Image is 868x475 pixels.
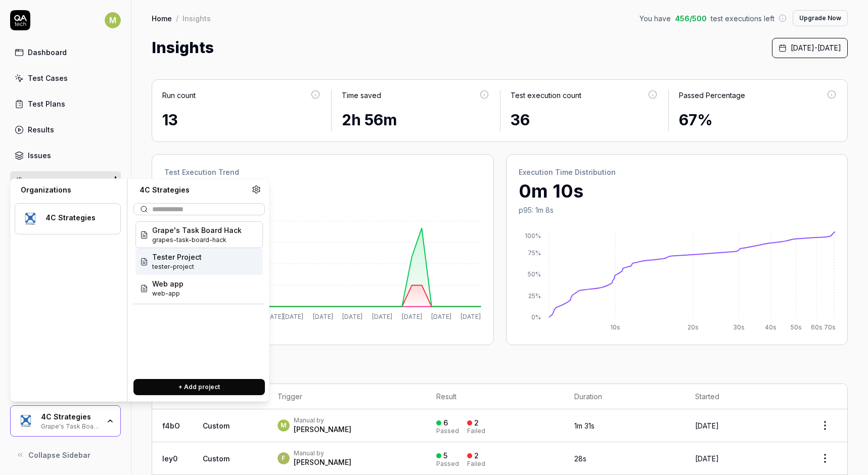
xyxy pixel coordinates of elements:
[443,418,448,428] div: 6
[28,124,54,135] div: Results
[152,225,242,235] span: Grape's Task Board Hack
[133,379,265,395] button: + Add project
[574,421,595,430] time: 1m 31s
[45,213,107,222] div: 4C Strategies
[10,94,121,114] a: Test Plans
[824,323,836,331] tspan: 70s
[182,13,211,23] div: Insights
[294,424,351,435] div: [PERSON_NAME]
[203,454,230,463] span: Custom
[679,109,837,131] div: 67%
[28,450,90,460] span: Collapse Sidebar
[431,313,451,320] tspan: [DATE]
[263,313,284,320] tspan: [DATE]
[695,421,719,430] time: [DATE]
[679,90,745,101] div: Passed Percentage
[203,421,230,430] span: Custom
[28,99,65,109] div: Test Plans
[695,454,719,463] time: [DATE]
[10,120,121,139] a: Results
[278,419,290,432] span: M
[511,109,659,131] div: 36
[152,252,202,262] span: Tester Project
[15,203,121,234] button: 4C Strategies Logo4C Strategies
[711,13,774,24] span: test executions left
[152,289,184,298] span: Project ID: UNyr
[152,36,214,59] h1: Insights
[519,205,836,215] p: p95: 1m 8s
[528,292,540,300] tspan: 25%
[152,262,202,271] span: Project ID: 9Mgy
[252,185,261,197] a: Organization settings
[17,412,35,430] img: 4C Strategies Logo
[443,451,447,460] div: 5
[10,171,121,191] a: Insights
[574,454,586,463] time: 28s
[105,12,121,28] span: M
[133,219,265,371] div: Suggestions
[152,13,172,23] a: Home
[164,177,481,205] p: 36
[294,457,351,467] div: [PERSON_NAME]
[152,357,848,384] h2: Results
[10,42,121,62] a: Dashboard
[527,270,540,278] tspan: 50%
[10,405,121,437] button: 4C Strategies Logo4C StrategiesGrape's Task Board Hack
[436,428,459,434] div: Passed
[467,428,485,434] div: Failed
[28,47,67,58] div: Dashboard
[474,418,479,428] div: 2
[283,313,303,320] tspan: [DATE]
[527,249,540,257] tspan: 75%
[610,323,620,331] tspan: 10s
[41,421,100,430] div: Grape's Task Board Hack
[511,90,581,101] div: Test execution count
[15,185,121,195] div: Organizations
[294,416,351,424] div: Manual by
[811,323,823,331] tspan: 60s
[474,451,479,460] div: 2
[688,323,699,331] tspan: 20s
[162,109,321,131] div: 13
[152,278,184,289] span: Web app
[162,90,196,101] div: Run count
[524,232,540,240] tspan: 100%
[519,177,836,205] p: 0m 10s
[28,176,56,186] div: Insights
[342,313,362,320] tspan: [DATE]
[772,38,848,58] button: [DATE]-[DATE]
[342,109,490,131] div: 2h 56m
[436,461,459,467] div: Passed
[685,384,803,409] th: Started
[313,313,333,320] tspan: [DATE]
[461,313,481,320] tspan: [DATE]
[133,185,252,195] div: 4C Strategies
[10,445,121,465] button: Collapse Sidebar
[164,167,481,177] h2: Test Execution Trend
[294,449,351,457] div: Manual by
[372,313,392,320] tspan: [DATE]
[152,235,242,245] span: Project ID: YxsR
[342,90,381,101] div: Time saved
[519,167,836,177] h2: Execution Time Distribution
[675,13,707,24] span: 456 / 500
[467,461,485,467] div: Failed
[793,10,848,26] button: Upgrade Now
[162,454,177,463] a: Iey0
[765,323,776,331] tspan: 40s
[162,421,180,430] a: f4bO
[564,384,685,409] th: Duration
[531,313,540,321] tspan: 0%
[105,10,121,30] button: M
[733,323,744,331] tspan: 30s
[267,384,426,409] th: Trigger
[278,452,290,464] span: F
[791,42,841,53] span: [DATE] - [DATE]
[790,323,801,331] tspan: 50s
[176,13,178,23] div: /
[21,210,39,228] img: 4C Strategies Logo
[28,73,68,83] div: Test Cases
[41,412,100,421] div: 4C Strategies
[402,313,422,320] tspan: [DATE]
[10,146,121,165] a: Issues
